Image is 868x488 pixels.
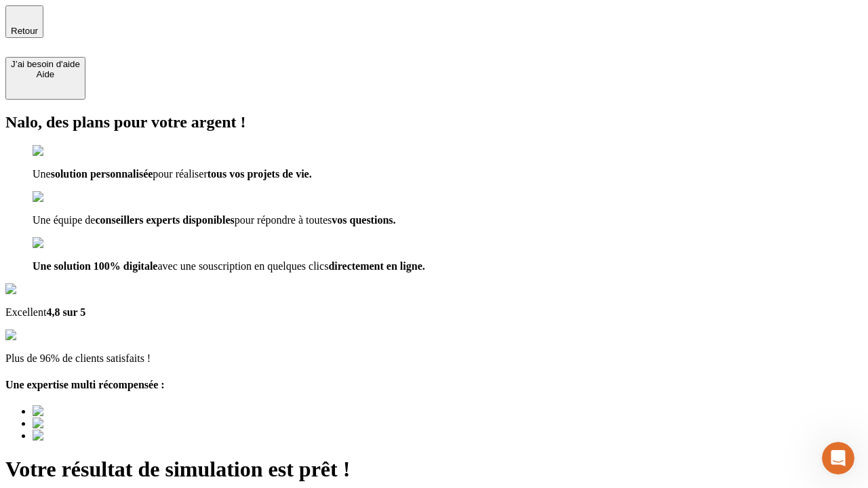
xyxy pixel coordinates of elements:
[95,214,234,226] span: conseillers experts disponibles
[5,57,85,100] button: J’ai besoin d'aideAide
[33,418,158,430] img: Best savings advice award
[208,168,312,180] span: tous vos projets de vie.
[328,260,425,272] span: directement en ligne.
[33,214,95,226] span: Une équipe de
[33,237,91,249] img: checkmark
[153,168,207,180] span: pour réaliser
[46,306,85,318] span: 4,8 sur 5
[5,306,46,318] span: Excellent
[33,168,51,180] span: Une
[33,260,157,272] span: Une solution 100% digitale
[51,168,153,180] span: solution personnalisée
[33,430,158,442] img: Best savings advice award
[5,329,73,342] img: reviews stars
[5,113,863,131] h2: Nalo, des plans pour votre argent !
[11,59,80,69] div: J’ai besoin d'aide
[5,5,43,38] button: Retour
[33,191,91,203] img: checkmark
[11,26,38,36] span: Retour
[235,214,332,226] span: pour répondre à toutes
[33,145,91,157] img: checkmark
[5,457,863,482] h1: Votre résultat de simulation est prêt !
[157,260,328,272] span: avec une souscription en quelques clics
[5,379,863,391] h4: Une expertise multi récompensée :
[5,283,84,296] img: Google Review
[822,442,854,474] iframe: Intercom live chat
[33,405,158,418] img: Best savings advice award
[5,352,863,365] p: Plus de 96% de clients satisfaits !
[332,214,395,226] span: vos questions.
[11,69,80,79] div: Aide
